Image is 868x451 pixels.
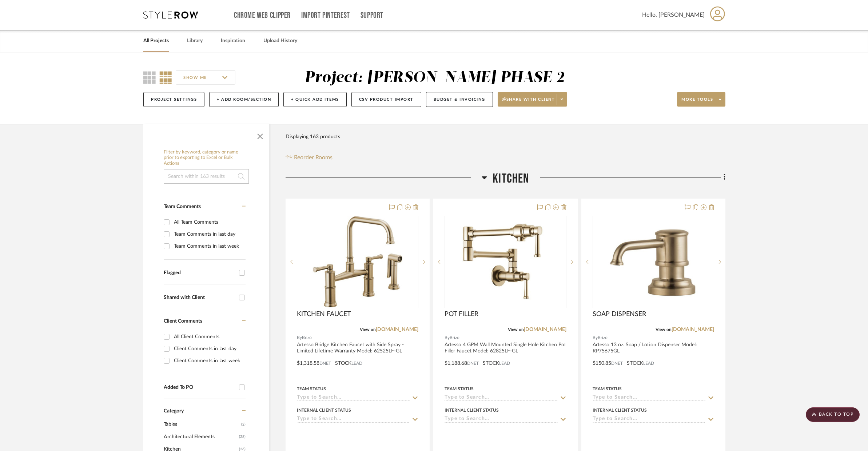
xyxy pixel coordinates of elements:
div: Client Comments in last week [174,355,244,367]
a: [DOMAIN_NAME] [672,327,714,332]
div: 0 [445,216,566,308]
input: Type to Search… [297,416,410,423]
a: All Projects [143,36,169,46]
a: Import Pinterest [301,12,350,19]
a: Library [187,36,203,46]
h6: Filter by keyword, category or name prior to exporting to Excel or Bulk Actions [164,149,249,167]
span: View on [508,327,524,332]
button: Close [253,128,267,142]
span: (28) [239,431,246,443]
span: Architectural Elements [164,431,237,443]
div: Added To PO [164,384,235,391]
a: Upload History [263,36,297,46]
button: Project Settings [143,92,204,107]
div: All Team Comments [174,216,244,228]
div: 0 [593,216,714,308]
input: Type to Search… [297,395,410,402]
span: Hello, [PERSON_NAME] [642,11,705,19]
img: POT FILLER [460,216,551,307]
a: Inspiration [221,36,245,46]
button: Share with client [498,92,568,107]
div: Project: [PERSON_NAME] PHASE 2 [304,70,564,85]
img: SOAP DISPENSER [608,216,699,307]
button: CSV Product Import [351,92,421,107]
div: Internal Client Status [445,407,499,414]
button: Reorder Rooms [286,153,333,162]
span: Team Comments [164,204,201,209]
span: (2) [241,419,246,430]
span: Reorder Rooms [294,153,333,162]
span: Tables [164,418,239,431]
input: Type to Search… [593,416,705,423]
span: SOAP DISPENSER [593,310,646,318]
span: By [297,334,302,341]
span: Brizo [450,334,459,341]
span: Share with client [502,97,555,108]
button: Budget & Invoicing [426,92,493,107]
scroll-to-top-button: BACK TO TOP [806,407,860,422]
span: View on [656,327,672,332]
input: Type to Search… [445,416,557,423]
span: POT FILLER [445,310,478,318]
div: Team Status [593,386,622,392]
span: Brizo [302,334,312,341]
div: Displaying 163 products [286,129,340,144]
span: Kitchen [493,171,529,187]
span: By [593,334,598,341]
div: Team Comments in last day [174,228,244,240]
input: Search within 163 results [164,169,249,184]
span: By [445,334,450,341]
div: Team Comments in last week [174,240,244,252]
a: [DOMAIN_NAME] [524,327,566,332]
a: Support [361,12,383,19]
span: Category [164,408,184,414]
span: Client Comments [164,319,202,324]
button: + Quick Add Items [283,92,347,107]
button: + Add Room/Section [209,92,279,107]
input: Type to Search… [593,395,705,402]
input: Type to Search… [445,395,557,402]
div: Team Status [297,386,326,392]
span: View on [360,327,376,332]
span: Brizo [598,334,608,341]
div: Flagged [164,270,235,276]
div: Internal Client Status [593,407,647,414]
a: Chrome Web Clipper [234,12,291,19]
a: [DOMAIN_NAME] [376,327,418,332]
button: More tools [677,92,725,107]
div: All Client Comments [174,331,244,343]
span: KITCHEN FAUCET [297,310,351,318]
div: Client Comments in last day [174,343,244,355]
div: Internal Client Status [297,407,351,414]
span: More tools [681,97,713,108]
img: KITCHEN FAUCET [312,216,403,307]
div: Team Status [445,386,474,392]
div: Shared with Client [164,295,235,301]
